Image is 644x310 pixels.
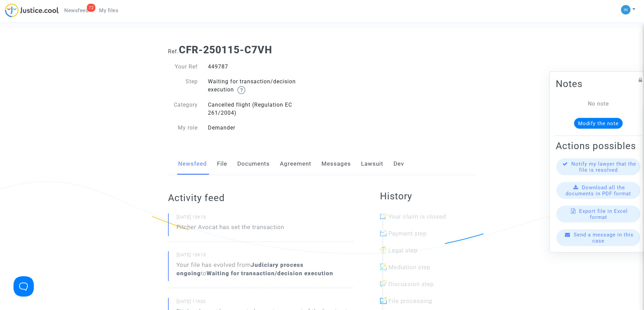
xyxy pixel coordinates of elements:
[176,252,353,261] small: [DATE] 10h13
[621,5,630,15] img: a105443982b9e25553e3eed4c9f672e7
[176,214,353,223] small: [DATE] 10h13
[94,5,124,16] a: My files
[163,63,203,71] div: Your Ref
[566,100,631,108] div: No note
[388,213,446,220] span: Your claim is closed
[571,161,636,173] span: Notify my lawyer that the file is resolved
[179,44,272,56] b: CFR-250115-C7VH
[217,153,227,175] a: File
[168,192,353,204] h2: Activity feed
[574,118,623,129] button: Modify the note
[176,223,284,235] p: Pitcher Avocat has set the transaction
[163,78,203,94] div: Step
[556,140,641,151] h2: Actions possibles
[393,153,404,175] a: Dev
[574,231,634,244] span: Send a message in this case
[168,48,179,55] span: Ref.
[321,153,351,175] a: Messages
[361,153,383,175] a: Lawsuit
[64,7,88,13] span: Newsfeed
[178,153,207,175] a: Newsfeed
[203,101,322,117] div: Cancelled flight (Regulation EC 261/2004)
[176,299,353,307] small: [DATE] 11h32
[99,7,118,13] span: My files
[237,153,270,175] a: Documents
[203,78,322,94] div: Waiting for transaction/decision execution
[380,190,476,202] h2: History
[280,153,311,175] a: Agreement
[163,124,203,132] div: My role
[203,124,322,132] div: Demander
[87,4,95,12] div: 72
[556,78,641,89] h2: Notes
[579,208,628,220] span: Export file in Excel format
[566,184,631,196] span: Download all the documents in PDF format
[59,5,94,16] a: 72Newsfeed
[14,276,34,297] iframe: Help Scout Beacon - Open
[5,3,59,17] img: jc-logo.svg
[176,261,353,278] div: Your file has evolved from to
[237,86,245,94] img: help.svg
[207,270,333,277] b: Waiting for transaction/decision execution
[163,101,203,117] div: Category
[203,63,322,71] div: 449787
